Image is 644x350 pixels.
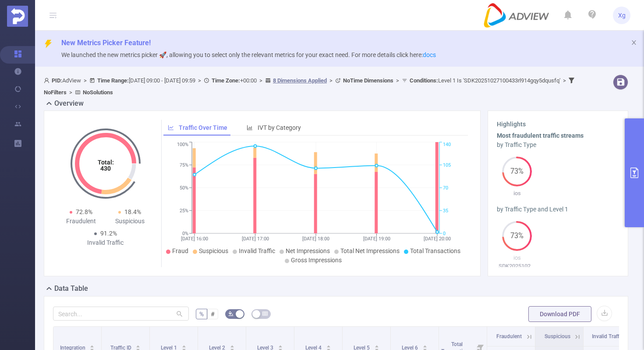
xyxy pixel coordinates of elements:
b: No Solutions [83,89,113,96]
div: Sort [230,344,235,349]
div: Sort [89,344,95,349]
b: Time Zone: [212,77,240,84]
i: icon: caret-down [374,347,379,350]
i: icon: user [44,78,52,83]
span: 91.2% [100,230,117,237]
div: Sort [374,344,379,349]
i: icon: caret-up [90,344,95,346]
tspan: [DATE] 17:00 [241,236,269,242]
div: Invalid Traffic [81,238,130,247]
tspan: [DATE] 18:00 [302,236,329,242]
div: Sort [135,344,141,349]
tspan: 50% [180,185,188,191]
span: IVT by Category [258,124,301,131]
i: icon: caret-down [90,347,95,350]
div: by Traffic Type and Level 1 [497,205,619,214]
i: icon: caret-down [136,347,141,350]
u: 8 Dimensions Applied [273,77,327,84]
i: icon: caret-up [181,344,186,346]
i: icon: line-chart [168,125,174,131]
span: Invalid Traffic [239,247,275,254]
i: icon: caret-down [181,347,186,350]
i: icon: table [262,311,268,316]
input: Search... [53,307,189,321]
tspan: [DATE] 19:00 [363,236,390,242]
span: Total Transactions [410,247,460,254]
div: Suspicious [106,217,155,226]
i: icon: caret-up [230,344,234,346]
h2: Overview [54,98,84,109]
div: Sort [181,344,187,349]
span: Xg [618,7,626,24]
span: > [257,77,265,84]
p: ios [497,254,538,262]
b: No Time Dimensions [343,77,393,84]
span: 18.4% [124,208,141,215]
i: icon: caret-down [422,347,427,350]
tspan: 140 [443,142,451,148]
i: icon: caret-up [136,344,141,346]
b: No Filters [44,89,67,96]
i: icon: caret-down [230,347,234,350]
tspan: 105 [443,162,451,168]
span: > [67,89,75,96]
div: Sort [278,344,283,349]
h2: Data Table [54,283,88,294]
span: Fraudulent [496,333,522,339]
span: > [560,77,569,84]
div: Sort [326,344,331,349]
span: 72.8% [76,208,92,215]
tspan: 35 [443,208,448,214]
tspan: [DATE] 20:00 [424,236,451,242]
div: Sort [422,344,428,349]
b: Conditions : [410,77,438,84]
span: > [393,77,402,84]
span: Invalid Traffic [592,333,623,339]
span: > [195,77,204,84]
p: ios [497,189,538,198]
span: Gross Impressions [291,257,342,264]
span: Total Net Impressions [340,247,400,254]
button: Download PDF [528,306,591,322]
span: AdView [DATE] 09:00 - [DATE] 09:59 +00:00 [44,77,577,96]
i: icon: bar-chart [247,125,253,131]
span: We launched the new metrics picker 🚀, allowing you to select only the relevant metrics for your e... [61,51,436,58]
p: SDK20251027100433rl914gqy5dqusfq [497,262,538,271]
img: Protected Media [7,6,28,27]
i: icon: bg-colors [228,311,234,316]
div: Fraudulent [57,217,106,226]
a: docs [423,51,436,58]
span: > [81,77,89,84]
span: Net Impressions [286,247,330,254]
tspan: 70 [443,185,448,191]
tspan: 100% [177,142,188,148]
b: Most fraudulent traffic streams [497,132,584,139]
span: 73% [502,168,532,175]
b: PID: [52,77,62,84]
span: > [327,77,335,84]
span: Suspicious [545,333,570,339]
span: Fraud [172,247,188,254]
tspan: [DATE] 16:00 [181,236,208,242]
span: Suspicious [199,247,228,254]
tspan: 75% [180,162,188,168]
tspan: 0 [443,231,446,236]
h3: Highlights [497,120,619,129]
span: 73% [502,232,532,239]
i: icon: caret-down [326,347,331,350]
button: icon: close [631,38,637,47]
span: Level 1 Is 'SDK20251027100433rl914gqy5dqusfq' [410,77,560,84]
tspan: 0% [182,231,188,236]
div: by Traffic Type [497,140,619,150]
span: Traffic Over Time [179,124,227,131]
tspan: 430 [100,165,111,172]
i: icon: close [631,39,637,46]
tspan: 25% [180,208,188,214]
span: New Metrics Picker Feature! [61,39,151,47]
i: icon: caret-up [326,344,331,346]
tspan: Total: [97,159,113,166]
i: icon: caret-up [422,344,427,346]
b: Time Range: [97,77,129,84]
i: icon: caret-up [278,344,283,346]
span: % [199,311,204,318]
